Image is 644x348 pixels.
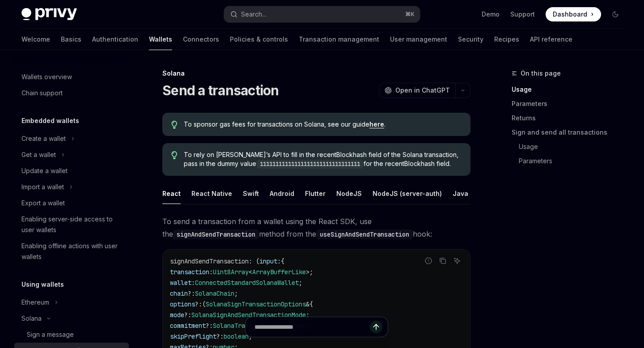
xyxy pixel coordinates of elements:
[173,229,259,239] code: signAndSendTransaction
[14,294,129,310] button: Toggle Ethereum section
[299,279,302,287] span: ;
[379,83,455,98] button: Open in ChatGPT
[213,268,249,276] span: Uint8Array
[249,268,252,276] span: <
[512,125,630,140] a: Sign and send all transactions
[21,313,42,324] div: Solana
[369,120,384,128] a: here
[306,311,309,319] span: ;
[21,182,64,192] div: Import a wallet
[162,69,470,78] div: Solana
[202,300,206,308] span: (
[191,183,232,204] div: React Native
[546,7,601,21] a: Dashboard
[395,86,450,95] span: Open in ChatGPT
[437,255,449,267] button: Copy the contents from the code block
[14,238,129,265] a: Enabling offline actions with user wallets
[171,151,178,159] svg: Tip
[191,311,306,319] span: SolanaSignAndSendTransactionMode
[21,214,123,235] div: Enabling server-side access to user wallets
[191,279,195,287] span: :
[170,300,195,308] span: options
[608,7,623,21] button: Toggle dark mode
[184,150,462,169] span: To rely on [PERSON_NAME]’s API to fill in the recentBlockhash field of the Solana transaction, pa...
[299,29,379,50] a: Transaction management
[171,121,178,129] svg: Tip
[195,300,202,308] span: ?:
[305,183,326,204] div: Flutter
[224,6,419,22] button: Open search
[21,241,123,262] div: Enabling offline actions with user wallets
[61,29,81,50] a: Basics
[21,115,79,126] h5: Embedded wallets
[249,257,259,265] span: : (
[423,255,434,267] button: Report incorrect code
[373,183,442,204] div: NodeJS (server-auth)
[21,8,77,21] img: dark logo
[170,289,188,297] span: chain
[309,300,313,308] span: {
[243,183,259,204] div: Swift
[21,198,65,208] div: Export a wallet
[184,120,462,129] span: To sponsor gas fees for transactions on Solana, see our guide .
[21,279,64,290] h5: Using wallets
[21,72,72,82] div: Wallets overview
[521,68,561,79] span: On this page
[256,160,364,169] code: 11111111111111111111111111111111
[14,69,129,85] a: Wallets overview
[254,317,370,337] input: Ask a question...
[512,82,630,97] a: Usage
[21,29,50,50] a: Welcome
[458,29,483,50] a: Security
[170,311,184,319] span: mode
[14,195,129,211] a: Export a wallet
[14,147,129,163] button: Toggle Get a wallet section
[553,10,587,19] span: Dashboard
[170,268,209,276] span: transaction
[405,11,415,18] span: ⌘ K
[252,268,306,276] span: ArrayBufferLike
[14,327,129,343] a: Sign a message
[21,88,63,98] div: Chain support
[209,268,213,276] span: :
[183,29,219,50] a: Connectors
[162,183,181,204] div: React
[306,268,313,276] span: >;
[21,166,68,176] div: Update a wallet
[482,10,500,19] a: Demo
[14,211,129,238] a: Enabling server-side access to user wallets
[512,111,630,125] a: Returns
[149,29,172,50] a: Wallets
[92,29,138,50] a: Authentication
[510,10,535,19] a: Support
[259,257,277,265] span: input
[21,149,56,160] div: Get a wallet
[281,257,284,265] span: {
[195,289,234,297] span: SolanaChain
[530,29,572,50] a: API reference
[336,183,362,204] div: NodeJS
[512,97,630,111] a: Parameters
[390,29,447,50] a: User management
[14,131,129,147] button: Toggle Create a wallet section
[494,29,519,50] a: Recipes
[241,9,266,20] div: Search...
[206,300,306,308] span: SolanaSignTransactionOptions
[162,215,470,240] span: To send a transaction from a wallet using the React SDK, use the method from the hook:
[512,154,630,168] a: Parameters
[451,255,463,267] button: Ask AI
[277,257,281,265] span: :
[316,229,413,239] code: useSignAndSendTransaction
[14,310,129,327] button: Toggle Solana section
[512,140,630,154] a: Usage
[234,289,238,297] span: ;
[170,279,191,287] span: wallet
[14,163,129,179] a: Update a wallet
[170,257,249,265] span: signAndSendTransaction
[230,29,288,50] a: Policies & controls
[14,85,129,101] a: Chain support
[195,279,299,287] span: ConnectedStandardSolanaWallet
[184,311,191,319] span: ?:
[27,329,74,340] div: Sign a message
[14,179,129,195] button: Toggle Import a wallet section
